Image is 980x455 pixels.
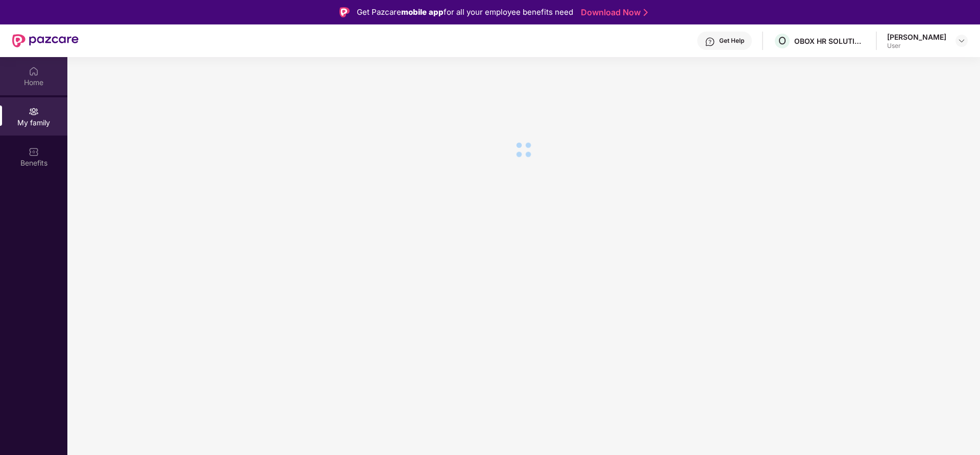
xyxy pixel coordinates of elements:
[887,42,946,50] div: User
[719,37,744,45] div: Get Help
[12,34,79,47] img: New Pazcare Logo
[778,35,786,47] span: O
[887,32,946,42] div: [PERSON_NAME]
[29,147,39,157] img: svg+xml;base64,PHN2ZyBpZD0iQmVuZWZpdHMiIHhtbG5zPSJodHRwOi8vd3d3LnczLm9yZy8yMDAwL3N2ZyIgd2lkdGg9Ij...
[958,37,966,45] img: svg+xml;base64,PHN2ZyBpZD0iRHJvcGRvd24tMzJ4MzIiIHhtbG5zPSJodHRwOi8vd3d3LnczLm9yZy8yMDAwL3N2ZyIgd2...
[644,7,648,18] img: Stroke
[794,36,866,46] div: OBOX HR SOLUTIONS PRIVATE LIMITED (ESCP)
[401,7,444,17] strong: mobile app
[339,7,350,17] img: Logo
[29,66,39,76] img: svg+xml;base64,PHN2ZyBpZD0iSG9tZSIgeG1sbnM9Imh0dHA6Ly93d3cudzMub3JnLzIwMDAvc3ZnIiB3aWR0aD0iMjAiIG...
[29,106,39,117] img: svg+xml;base64,PHN2ZyB3aWR0aD0iMjAiIGhlaWdodD0iMjAiIHZpZXdCb3g9IjAgMCAyMCAyMCIgZmlsbD0ibm9uZSIgeG...
[581,7,645,18] a: Download Now
[357,6,573,18] div: Get Pazcare for all your employee benefits need
[705,37,715,47] img: svg+xml;base64,PHN2ZyBpZD0iSGVscC0zMngzMiIgeG1sbnM9Imh0dHA6Ly93d3cudzMub3JnLzIwMDAvc3ZnIiB3aWR0aD...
